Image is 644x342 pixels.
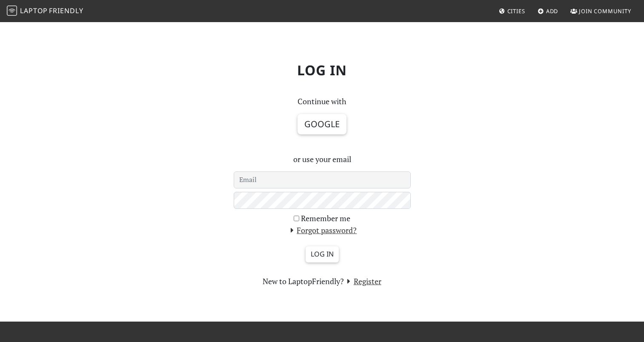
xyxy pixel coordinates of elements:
p: Continue with [234,95,411,108]
a: Join Community [567,3,635,19]
img: LaptopFriendly [7,6,17,16]
span: Add [546,7,558,15]
a: Add [534,3,562,19]
section: New to LaptopFriendly? [234,275,411,288]
input: Log in [306,246,339,262]
button: Google [298,114,346,134]
h1: Log in [41,55,603,85]
a: Register [344,276,381,286]
a: LaptopFriendly LaptopFriendly [7,4,83,19]
span: Laptop [20,6,48,15]
label: Remember me [301,212,350,225]
span: Friendly [49,6,83,15]
span: Cities [507,7,525,15]
a: Cities [495,3,529,19]
span: Join Community [579,7,631,15]
p: or use your email [234,153,411,165]
a: Forgot password? [287,225,357,235]
input: Email [234,171,411,188]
